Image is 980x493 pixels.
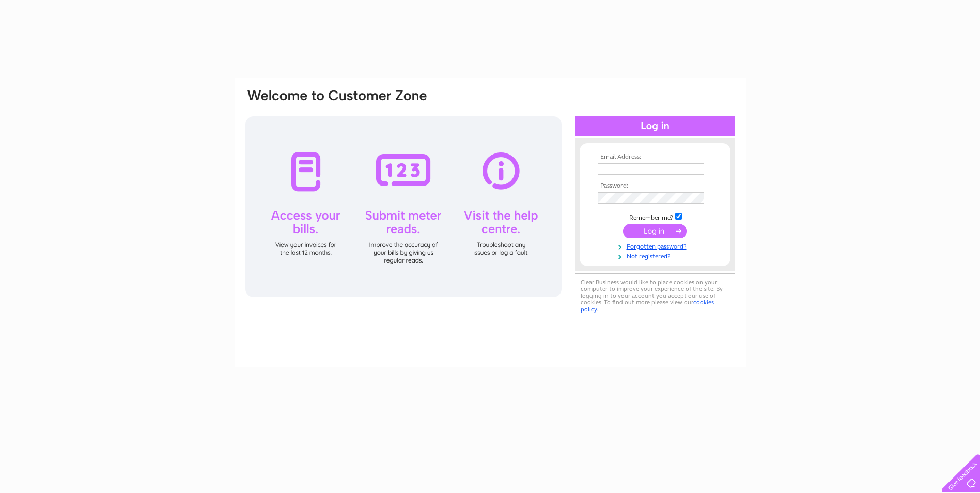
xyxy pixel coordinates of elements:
[595,211,715,222] td: Remember me?
[623,224,687,238] input: Submit
[595,153,715,161] th: Email Address:
[598,241,715,251] a: Forgotten password?
[598,251,715,260] a: Not registered?
[581,299,714,313] a: cookies policy
[595,182,715,190] th: Password:
[575,273,735,318] div: Clear Business would like to place cookies on your computer to improve your experience of the sit...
